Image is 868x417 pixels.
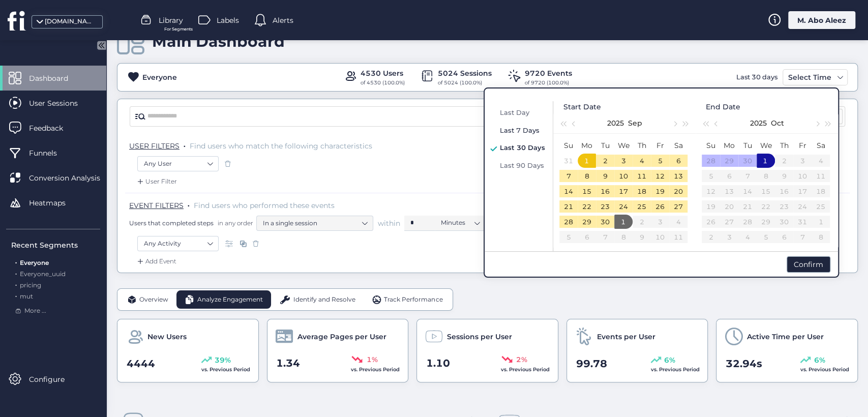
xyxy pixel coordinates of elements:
[378,218,400,228] span: within
[500,126,540,134] span: Last 7 Days
[672,185,684,197] div: 20
[636,170,648,182] div: 11
[29,147,72,159] span: Funnels
[135,176,177,187] div: User Filter
[184,139,186,150] span: .
[633,153,651,168] td: 2025-09-04
[144,236,212,251] nz-select-item: Any Activity
[581,185,593,197] div: 15
[20,292,33,300] span: mut
[633,168,651,184] td: 2025-09-11
[793,138,812,153] th: Fri
[711,113,722,133] button: Previous month (PageUp)
[596,184,614,199] td: 2025-09-16
[746,331,823,342] span: Active Time per User
[11,240,100,251] div: Recent Segments
[596,138,614,153] th: Tue
[580,155,592,167] div: 1
[578,153,596,168] td: 2025-09-01
[672,170,684,182] div: 13
[734,69,780,85] div: Last 30 days
[599,185,611,197] div: 16
[738,138,757,153] th: Tue
[159,15,183,26] span: Library
[775,138,793,153] th: Thu
[29,172,115,184] span: Conversion Analysis
[297,331,386,342] span: Average Pages per User
[559,184,578,199] td: 2025-09-14
[45,17,96,26] div: [DOMAIN_NAME]
[144,156,212,171] nz-select-item: Any User
[651,138,669,153] th: Fri
[15,257,17,266] span: .
[15,279,17,289] span: .
[525,68,572,79] div: 9720 Events
[617,155,630,167] div: 3
[190,141,372,151] span: Find users who match the following characteristics
[812,138,830,153] th: Sat
[142,72,177,83] div: Everyone
[757,138,775,153] th: Wed
[654,155,666,167] div: 5
[706,101,740,112] span: End Date
[15,268,17,278] span: .
[578,184,596,199] td: 2025-09-15
[263,216,367,231] nz-select-item: In a single session
[500,108,529,116] span: Last Day
[15,290,17,300] span: .
[188,199,190,209] span: .
[127,356,155,372] span: 4444
[617,200,630,213] div: 24
[664,354,675,366] span: 6%
[562,216,575,228] div: 28
[384,295,442,305] span: Track Performance
[596,168,614,184] td: 2025-09-09
[596,153,614,168] td: 2025-09-02
[822,113,833,133] button: Next year (Control + right)
[614,214,633,229] td: 2025-10-01
[786,71,834,83] div: Select Time
[361,79,405,87] div: of 4530 (100.0%)
[770,113,784,133] button: Oct
[599,155,611,167] div: 2
[672,200,684,213] div: 27
[217,15,239,26] span: Labels
[351,366,400,373] span: vs. Previous Period
[651,184,669,199] td: 2025-09-19
[650,366,699,373] span: vs. Previous Period
[516,354,527,365] span: 2%
[723,155,735,167] div: 29
[29,197,81,208] span: Heatmaps
[636,155,648,167] div: 4
[29,98,93,109] span: User Sessions
[216,219,253,227] span: in any order
[562,200,575,213] div: 21
[197,295,263,305] span: Analyze Engagement
[562,170,575,182] div: 7
[152,32,285,51] div: Main Dashboard
[617,216,629,228] div: 1
[559,138,578,153] th: Sun
[669,153,687,168] td: 2025-09-06
[788,11,855,29] div: M. Abo Aleez
[563,101,601,112] span: Start Date
[633,138,651,153] th: Thu
[164,26,193,33] span: For Segments
[738,153,757,168] td: 2025-09-30
[20,259,49,266] span: Everyone
[562,155,575,167] div: 31
[447,331,512,342] span: Sessions per User
[654,170,666,182] div: 12
[599,170,611,182] div: 9
[562,185,575,197] div: 14
[814,354,825,366] span: 6%
[726,356,762,372] span: 32.94s
[636,200,648,213] div: 25
[680,113,691,133] button: Next year (Control + right)
[581,170,593,182] div: 8
[596,214,614,229] td: 2025-09-30
[669,199,687,214] td: 2025-09-27
[759,155,771,167] div: 1
[194,201,335,210] span: Find users who performed these events
[559,168,578,184] td: 2025-09-07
